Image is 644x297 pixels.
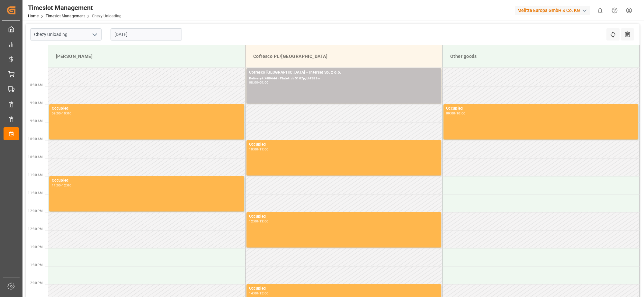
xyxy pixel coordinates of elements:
[90,30,99,40] button: open menu
[259,220,269,223] div: 13:00
[593,3,607,18] button: show 0 new notifications
[249,81,258,84] div: 08:00
[52,177,242,184] div: Occupied
[251,50,437,62] div: Cofresco PL/[GEOGRAPHIC_DATA]
[456,112,466,115] div: 10:00
[259,148,269,151] div: 11:00
[28,3,121,13] div: Timeslot Management
[30,281,43,285] span: 2:00 PM
[515,6,590,15] div: Melitta Europa GmbH & Co. KG
[62,184,71,187] div: 12:00
[258,220,259,223] div: -
[28,14,39,18] a: Home
[46,14,85,18] a: Timeslot Management
[249,76,439,81] div: Delivery#:489444 - Plate#:ctr5107p/ct4381w
[455,112,456,115] div: -
[52,105,242,112] div: Occupied
[61,184,62,187] div: -
[259,292,269,295] div: 15:00
[515,4,593,16] button: Melitta Europa GmbH & Co. KG
[30,83,43,87] span: 8:30 AM
[258,148,259,151] div: -
[30,263,43,267] span: 1:30 PM
[111,28,182,40] input: DD-MM-YYYY
[249,69,439,76] div: Cofresco [GEOGRAPHIC_DATA] - Interset Sp. z o.o.
[249,220,258,223] div: 12:00
[28,137,43,141] span: 10:00 AM
[30,245,43,249] span: 1:00 PM
[607,3,622,18] button: Help Center
[62,112,71,115] div: 10:00
[448,50,634,62] div: Other goods
[28,227,43,231] span: 12:30 PM
[249,285,439,292] div: Occupied
[28,155,43,159] span: 10:30 AM
[52,184,61,187] div: 11:00
[249,141,439,148] div: Occupied
[446,105,636,112] div: Occupied
[259,81,269,84] div: 09:00
[30,28,102,40] input: Type to search/select
[30,101,43,105] span: 9:00 AM
[53,50,240,62] div: [PERSON_NAME]
[258,292,259,295] div: -
[258,81,259,84] div: -
[28,173,43,177] span: 11:00 AM
[52,112,61,115] div: 09:00
[249,148,258,151] div: 10:00
[249,213,439,220] div: Occupied
[446,112,455,115] div: 09:00
[28,209,43,213] span: 12:00 PM
[249,292,258,295] div: 14:00
[28,191,43,195] span: 11:30 AM
[61,112,62,115] div: -
[30,119,43,123] span: 9:30 AM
